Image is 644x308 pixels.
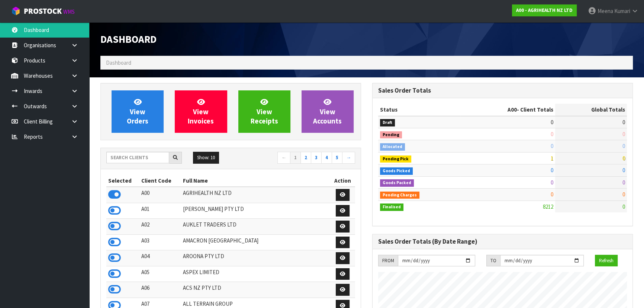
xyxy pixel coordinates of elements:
span: Finalised [380,203,403,211]
th: Action [330,175,355,187]
input: Search clients [106,152,169,163]
span: 0 [551,167,553,174]
span: Dashboard [106,59,131,66]
span: 0 [622,155,625,162]
span: 0 [622,203,625,210]
span: 0 [551,142,553,150]
strong: A00 - AGRIHEALTH NZ LTD [516,7,573,13]
th: Full Name [181,175,330,187]
span: 0 [551,191,553,198]
td: [PERSON_NAME] PTY LTD [181,203,330,219]
th: Client Code [139,175,181,187]
button: Refresh [595,255,618,267]
a: 5 [332,152,342,164]
span: 0 [551,119,553,126]
span: Pending Charges [380,192,419,199]
span: View Invoices [188,97,214,125]
span: A00 [508,106,517,113]
td: A01 [139,203,181,219]
span: Goods Picked [380,167,413,175]
a: ViewReceipts [238,90,290,133]
span: Goods Packed [380,179,414,187]
a: 2 [300,152,311,164]
a: ViewAccounts [302,90,354,133]
td: AROONA PTY LTD [181,250,330,266]
span: Draft [380,119,395,126]
td: A06 [139,282,181,298]
th: Status [378,104,460,116]
span: Pending Pick [380,155,411,163]
span: View Receipts [251,97,278,125]
td: AGRIHEALTH NZ LTD [181,187,330,203]
a: A00 - AGRIHEALTH NZ LTD [512,4,577,16]
span: 1 [551,155,553,162]
small: WMS [63,8,75,15]
span: Allocated [380,143,405,151]
span: 0 [551,131,553,138]
td: A03 [139,234,181,250]
a: ViewInvoices [175,90,227,133]
button: Show: 10 [193,152,219,164]
td: AUKLET TRADERS LTD [181,219,330,235]
img: cube-alt.png [11,6,20,16]
div: TO [486,255,500,267]
td: AMACRON [GEOGRAPHIC_DATA] [181,234,330,250]
td: ASPEX LIMITED [181,266,330,282]
span: 0 [622,142,625,150]
a: ViewOrders [112,90,164,133]
span: 0 [622,179,625,186]
span: 0 [551,179,553,186]
span: 0 [622,191,625,198]
span: 0 [622,119,625,126]
th: - Client Totals [460,104,555,116]
span: ProStock [24,6,62,16]
span: 8212 [543,203,553,210]
td: A00 [139,187,181,203]
a: → [342,152,355,164]
nav: Page navigation [236,152,355,165]
a: 3 [311,152,322,164]
td: A02 [139,219,181,235]
th: Selected [106,175,139,187]
th: Global Totals [555,104,627,116]
h3: Sales Order Totals (By Date Range) [378,238,627,245]
span: View Orders [127,97,148,125]
span: Pending [380,131,402,139]
td: ACS NZ PTY LTD [181,282,330,298]
a: 4 [321,152,332,164]
span: View Accounts [313,97,342,125]
span: 0 [622,167,625,174]
div: FROM [378,255,398,267]
span: 0 [622,131,625,138]
a: ← [277,152,290,164]
span: Meena [598,7,613,15]
h3: Sales Order Totals [378,87,627,94]
a: 1 [290,152,301,164]
td: A04 [139,250,181,266]
span: Kumari [614,7,630,15]
span: Dashboard [100,33,157,45]
td: A05 [139,266,181,282]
